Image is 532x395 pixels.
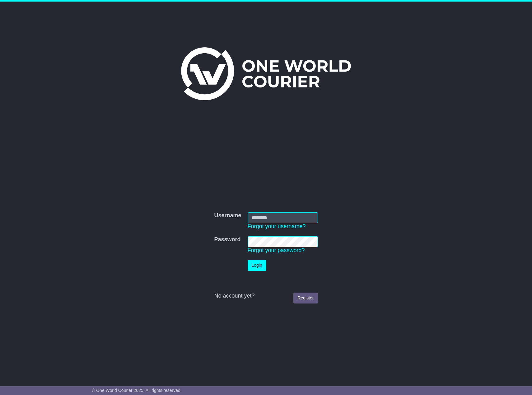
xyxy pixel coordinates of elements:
[248,247,305,253] a: Forgot your password?
[214,293,318,299] div: No account yet?
[214,236,240,243] label: Password
[293,293,318,303] a: Register
[92,388,182,393] span: © One World Courier 2025. All rights reserved.
[248,260,266,271] button: Login
[248,223,306,229] a: Forgot your username?
[181,47,351,100] img: One World
[214,212,241,219] label: Username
